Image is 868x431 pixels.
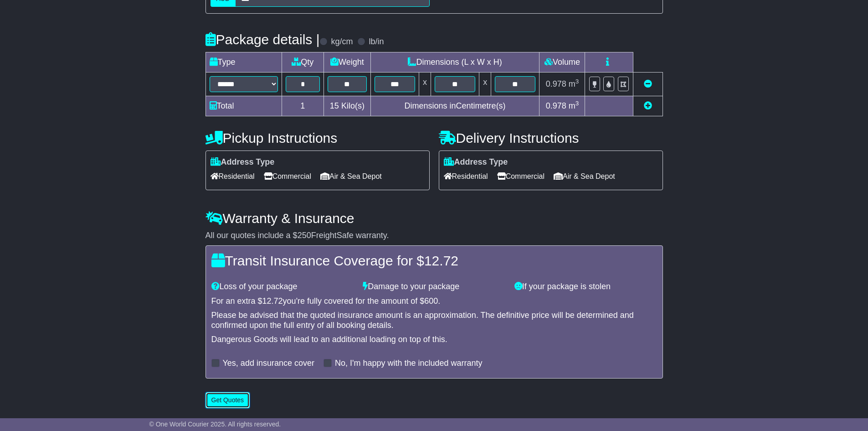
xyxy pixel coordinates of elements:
[320,169,382,183] span: Air & Sea Depot
[554,169,615,183] span: Air & Sea Depot
[497,169,544,183] span: Commercial
[205,96,282,116] td: Total
[223,358,314,369] label: Yes, add insurance cover
[324,52,371,72] td: Weight
[149,421,281,428] span: © One World Courier 2025. All rights reserved.
[444,157,508,167] label: Address Type
[205,130,430,145] h4: Pickup Instructions
[546,79,566,88] span: 0.978
[330,101,339,110] span: 15
[335,358,483,369] label: No, I'm happy with the included warranty
[510,282,662,292] div: If your package is stolen
[211,335,657,345] div: Dangerous Goods will lead to an additional loading on top of this.
[370,96,539,116] td: Dimensions in Centimetre(s)
[211,311,657,330] div: Please be advised that the quoted insurance amount is an approximation. The definitive price will...
[205,52,282,72] td: Type
[539,52,585,72] td: Volume
[207,282,359,292] div: Loss of your package
[264,169,311,183] span: Commercial
[569,101,579,110] span: m
[546,101,566,110] span: 0.978
[424,296,438,306] span: 600
[439,130,663,145] h4: Delivery Instructions
[211,169,255,183] span: Residential
[370,52,539,72] td: Dimensions (L x W x H)
[424,253,458,268] span: 12.72
[369,37,384,47] label: lb/in
[331,37,353,47] label: kg/cm
[419,72,431,96] td: x
[479,72,491,96] td: x
[211,253,657,268] h4: Transit Insurance Coverage for $
[569,79,579,88] span: m
[644,101,652,110] a: Add new item
[205,392,250,408] button: Get Quotes
[444,169,488,183] span: Residential
[205,32,320,47] h4: Package details |
[205,211,663,226] h4: Warranty & Insurance
[211,296,657,306] div: For an extra $ you're fully covered for the amount of $ .
[324,96,371,116] td: Kilo(s)
[282,52,324,72] td: Qty
[282,96,324,116] td: 1
[575,100,579,107] sup: 3
[358,282,510,292] div: Damage to your package
[205,231,663,241] div: All our quotes include a $ FreightSafe warranty.
[262,296,283,306] span: 12.72
[575,78,579,85] sup: 3
[211,157,275,167] label: Address Type
[644,79,652,88] a: Remove this item
[298,231,311,240] span: 250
